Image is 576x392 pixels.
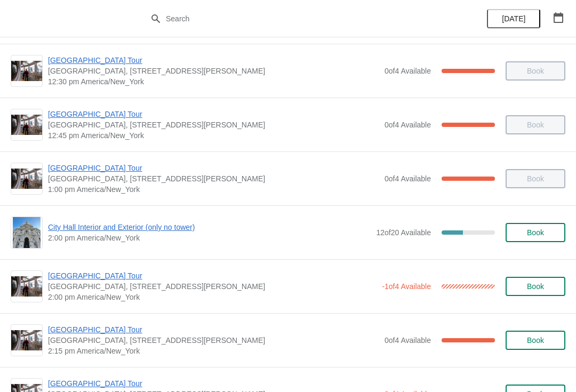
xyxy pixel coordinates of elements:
[487,9,540,28] button: [DATE]
[48,109,379,119] span: [GEOGRAPHIC_DATA] Tour
[527,282,544,291] span: Book
[48,184,379,195] span: 1:00 pm America/New_York
[48,324,379,335] span: [GEOGRAPHIC_DATA] Tour
[527,336,544,345] span: Book
[506,277,565,296] button: Book
[48,222,371,233] span: City Hall Interior and Exterior (only no tower)
[165,9,432,28] input: Search
[48,281,377,292] span: [GEOGRAPHIC_DATA], [STREET_ADDRESS][PERSON_NAME]
[385,67,431,75] span: 0 of 4 Available
[48,270,377,281] span: [GEOGRAPHIC_DATA] Tour
[48,292,377,302] span: 2:00 pm America/New_York
[506,223,565,242] button: Book
[506,331,565,350] button: Book
[48,346,379,356] span: 2:15 pm America/New_York
[11,115,42,135] img: City Hall Tower Tour | City Hall Visitor Center, 1400 John F Kennedy Boulevard Suite 121, Philade...
[48,55,379,66] span: [GEOGRAPHIC_DATA] Tour
[11,330,42,351] img: City Hall Tower Tour | City Hall Visitor Center, 1400 John F Kennedy Boulevard Suite 121, Philade...
[13,217,41,248] img: City Hall Interior and Exterior (only no tower) | | 2:00 pm America/New_York
[48,335,379,346] span: [GEOGRAPHIC_DATA], [STREET_ADDRESS][PERSON_NAME]
[527,228,544,237] span: Book
[11,169,42,189] img: City Hall Tower Tour | City Hall Visitor Center, 1400 John F Kennedy Boulevard Suite 121, Philade...
[382,282,431,291] span: -1 of 4 Available
[48,130,379,141] span: 12:45 pm America/New_York
[385,174,431,183] span: 0 of 4 Available
[376,228,431,237] span: 12 of 20 Available
[48,233,371,243] span: 2:00 pm America/New_York
[48,76,379,87] span: 12:30 pm America/New_York
[385,336,431,345] span: 0 of 4 Available
[48,66,379,76] span: [GEOGRAPHIC_DATA], [STREET_ADDRESS][PERSON_NAME]
[48,163,379,173] span: [GEOGRAPHIC_DATA] Tour
[385,121,431,129] span: 0 of 4 Available
[48,173,379,184] span: [GEOGRAPHIC_DATA], [STREET_ADDRESS][PERSON_NAME]
[48,378,377,389] span: [GEOGRAPHIC_DATA] Tour
[48,119,379,130] span: [GEOGRAPHIC_DATA], [STREET_ADDRESS][PERSON_NAME]
[502,14,525,23] span: [DATE]
[11,276,42,297] img: City Hall Tower Tour | City Hall Visitor Center, 1400 John F Kennedy Boulevard Suite 121, Philade...
[11,61,42,82] img: City Hall Tower Tour | City Hall Visitor Center, 1400 John F Kennedy Boulevard Suite 121, Philade...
